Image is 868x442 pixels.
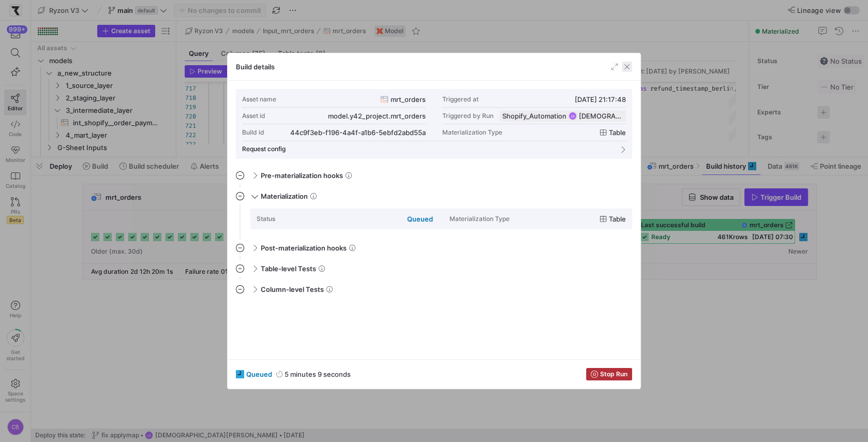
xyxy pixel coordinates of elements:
span: queued [246,370,272,378]
mat-expansion-panel-header: Materialization [236,188,632,204]
mat-expansion-panel-header: Column-level Tests [236,281,632,298]
div: Materialization [236,209,632,240]
div: Triggered by Run [442,112,493,120]
div: 44c9f3eb-f196-4a4f-a1b6-5ebfd2abd55a [290,128,426,137]
h3: Build details [236,63,275,71]
div: Asset name [242,96,276,103]
span: Stop Run [600,371,627,378]
div: Materialization Type [450,215,510,223]
div: Build id [242,129,264,136]
span: [DATE] 21:17:48 [575,95,626,104]
span: [DEMOGRAPHIC_DATA][PERSON_NAME] [579,112,623,120]
span: Table-level Tests [261,264,316,273]
span: Table [609,128,626,137]
span: Post-materialization hooks [261,244,347,252]
div: Triggered at [442,96,478,103]
span: Table [609,215,626,223]
div: model.y42_project.mrt_orders [328,112,426,120]
div: Asset id [242,112,265,120]
span: Materialization [261,192,308,200]
mat-expansion-panel-header: Pre-materialization hooks [236,167,632,184]
div: Status [257,215,275,223]
y42-duration: 5 minutes 9 seconds [285,370,351,378]
span: Column-level Tests [261,285,324,293]
span: Shopify_Automation [502,112,566,120]
button: Shopify_AutomationCB[DEMOGRAPHIC_DATA][PERSON_NAME] [500,110,626,122]
span: mrt_orders [391,95,426,104]
div: CB [568,112,577,120]
button: Stop Run [586,368,632,380]
mat-expansion-panel-header: Request config [242,141,626,157]
mat-expansion-panel-header: Post-materialization hooks [236,240,632,256]
span: Pre-materialization hooks [261,171,343,180]
span: Materialization Type [442,129,502,136]
mat-panel-title: Request config [242,145,613,153]
div: queued [407,215,433,223]
mat-expansion-panel-header: Table-level Tests [236,260,632,277]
